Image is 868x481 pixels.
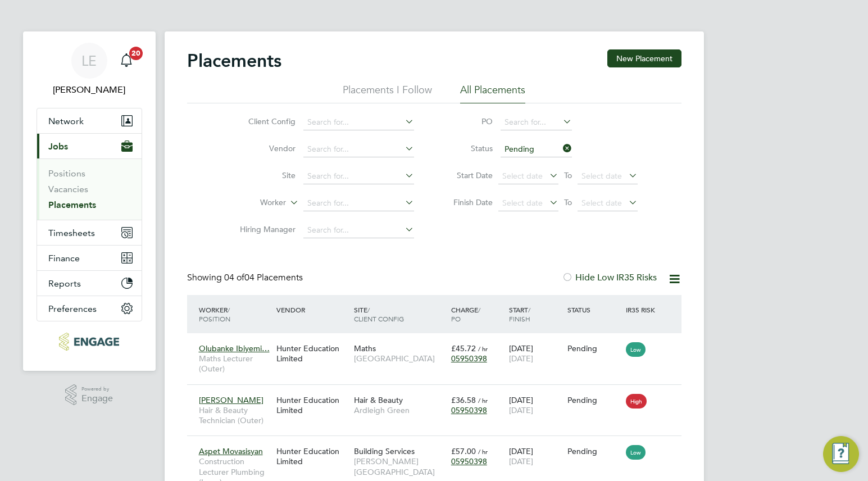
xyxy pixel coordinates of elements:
label: Hiring Manager [231,224,296,234]
button: Jobs [37,134,142,158]
a: Powered byEngage [65,384,113,406]
span: Building Services [354,446,415,456]
span: Olubanke Ibiyemi… [199,343,270,353]
label: Status [442,143,493,153]
span: / hr [478,447,488,456]
button: Network [37,108,142,133]
span: Jobs [48,141,68,152]
input: Search for... [303,223,414,238]
div: Showing [187,272,305,284]
span: / PO [451,305,480,323]
span: Powered by [81,384,113,394]
div: Start [506,300,565,329]
span: £45.72 [451,343,476,353]
a: [PERSON_NAME]Hair & Beauty Technician (Outer)Hunter Education LimitedHair & BeautyArdleigh Green£... [196,389,681,398]
span: [PERSON_NAME][GEOGRAPHIC_DATA] [354,456,446,477]
h2: Placements [187,49,281,72]
span: / Finish [509,305,530,323]
span: 05950398 [451,405,487,415]
a: Go to home page [37,333,142,351]
button: Timesheets [37,220,142,245]
button: Finance [37,246,142,270]
span: / hr [478,344,488,353]
span: £57.00 [451,446,476,456]
span: Ardleigh Green [354,405,446,415]
span: Reports [48,278,81,289]
div: Pending [567,446,620,456]
label: Site [231,170,296,180]
div: IR35 Risk [623,300,662,320]
input: Search for... [501,115,572,130]
input: Search for... [303,169,414,184]
nav: Main navigation [23,31,156,371]
span: / Position [199,305,230,323]
label: PO [442,116,493,126]
img: huntereducation-logo-retina.png [59,333,119,351]
a: Placements [48,199,96,210]
span: Maths [354,343,376,353]
span: Select date [581,198,622,208]
label: Start Date [442,170,493,180]
div: [DATE] [506,338,565,369]
span: Hair & Beauty Technician (Outer) [199,405,271,425]
div: Pending [567,343,620,353]
span: [DATE] [509,456,533,466]
span: [PERSON_NAME] [199,395,263,405]
button: Reports [37,271,142,296]
span: £36.58 [451,395,476,405]
span: [DATE] [509,405,533,415]
span: Hair & Beauty [354,395,403,405]
span: Low [626,445,646,460]
span: Select date [581,171,622,181]
span: Finance [48,253,80,264]
button: New Placement [607,49,681,67]
a: Vacancies [48,184,88,194]
span: 04 Placements [224,272,303,283]
div: Vendor [274,300,351,320]
span: 05950398 [451,353,487,364]
div: [DATE] [506,441,565,472]
input: Select one [501,142,572,157]
span: Network [48,116,84,126]
span: [DATE] [509,353,533,364]
a: 20 [115,43,138,79]
input: Search for... [303,142,414,157]
li: Placements I Follow [343,83,432,103]
div: Hunter Education Limited [274,389,351,421]
span: Low [626,342,646,357]
span: 20 [129,47,143,60]
span: Timesheets [48,228,95,238]
input: Search for... [303,196,414,211]
span: / Client Config [354,305,404,323]
div: Site [351,300,448,329]
span: Select date [502,171,543,181]
div: Status [565,300,623,320]
div: Worker [196,300,274,329]
li: All Placements [460,83,525,103]
span: 05950398 [451,456,487,466]
span: To [561,195,575,210]
span: To [561,168,575,183]
div: Pending [567,395,620,405]
span: Aspet Movasisyan [199,446,263,456]
span: LE [81,53,97,68]
span: Preferences [48,303,97,314]
span: Select date [502,198,543,208]
span: Maths Lecturer (Outer) [199,353,271,374]
label: Finish Date [442,197,493,207]
span: High [626,394,647,409]
a: Positions [48,168,85,179]
button: Preferences [37,296,142,321]
span: Laurence Elkington [37,83,142,97]
label: Hide Low IR35 Risks [562,272,657,283]
div: [DATE] [506,389,565,421]
a: Olubanke Ibiyemi…Maths Lecturer (Outer)Hunter Education LimitedMaths[GEOGRAPHIC_DATA]£45.72 / hr0... [196,337,681,347]
label: Client Config [231,116,296,126]
div: Charge [448,300,507,329]
a: Aspet MovasisyanConstruction Lecturer Plumbing (Inner)Hunter Education LimitedBuilding Services[P... [196,440,681,450]
span: 04 of [224,272,244,283]
label: Vendor [231,143,296,153]
div: Jobs [37,158,142,220]
div: Hunter Education Limited [274,441,351,472]
a: LE[PERSON_NAME] [37,43,142,97]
